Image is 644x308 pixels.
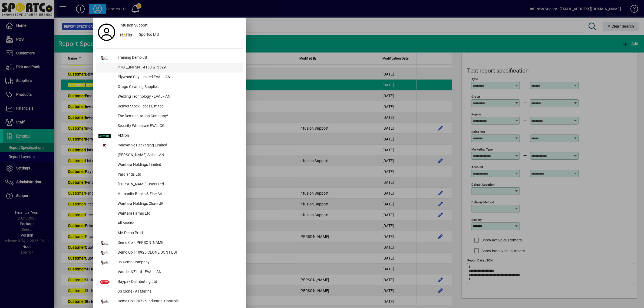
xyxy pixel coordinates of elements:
[117,20,243,30] a: Infusion Support
[113,199,243,209] div: Wantara Holdings Clone JB
[113,160,243,170] div: Wantara Holdings Limited
[113,121,243,131] div: Security Wholesale EVAL CG
[96,209,243,219] button: Wantara Farms Ltd
[96,297,243,306] button: Demo Co 170725 Industrial Controls
[113,228,243,238] div: MA Demo Prod
[96,258,243,267] button: JS Demo Company
[113,267,243,277] div: Vautier NZ Ltd - EVAL - AN
[96,92,243,102] button: Welding Technology - EVAL - AN
[96,53,243,63] button: Training Demo JB
[113,82,243,92] div: Otago Cleaning Supplies
[96,170,243,180] button: Yardlands Ltd
[96,228,243,238] button: MA Demo Prod
[113,92,243,102] div: Welding Technology - EVAL - AN
[96,112,243,121] button: The Demonstration Company*
[96,199,243,209] button: Wantara Holdings Clone JB
[96,121,243,131] button: Security Wholesale EVAL CG
[96,27,117,37] a: Profile
[113,209,243,219] div: Wantara Farms Ltd
[113,258,243,267] div: JS Demo Company
[96,63,243,73] button: PTG __INFSN-14160 &13529
[135,30,243,40] div: Sportco Ltd
[96,102,243,112] button: Denver Stock Feeds Limited
[96,287,243,297] button: JS Clone - All Marine
[96,189,243,199] button: Humanity Books & Fine Arts
[113,219,243,228] div: All Marine
[96,248,243,258] button: Demo Co 110925 CLONE DONT EDIT
[96,238,243,248] button: Demo Co - [PERSON_NAME]
[120,22,148,28] span: Infusion Support
[113,150,243,160] div: [PERSON_NAME] Sales - AN
[96,160,243,170] button: Wantara Holdings Limited
[113,63,243,73] div: PTG __INFSN-14160 &13529
[96,150,243,160] button: [PERSON_NAME] Sales - AN
[113,180,243,189] div: [PERSON_NAME] Doors Ltd
[96,141,243,150] button: Innovative Packaging Limited
[96,267,243,277] button: Vautier NZ Ltd - EVAL - AN
[113,287,243,297] div: JS Clone - All Marine
[113,189,243,199] div: Humanity Books & Fine Arts
[113,53,243,63] div: Training Demo JB
[113,131,243,141] div: Aktron
[113,112,243,121] div: The Demonstration Company*
[96,219,243,228] button: All Marine
[96,82,243,92] button: Otago Cleaning Supplies
[96,277,243,287] button: Baypak Distributing Ltd
[113,73,243,82] div: Plywood City Limited EVAL - AN
[113,238,243,248] div: Demo Co - [PERSON_NAME]
[113,141,243,150] div: Innovative Packaging Limited
[117,30,243,40] button: Sportco Ltd
[113,102,243,112] div: Denver Stock Feeds Limited
[96,73,243,82] button: Plywood City Limited EVAL - AN
[113,248,243,258] div: Demo Co 110925 CLONE DONT EDIT
[113,297,243,306] div: Demo Co 170725 Industrial Controls
[113,277,243,287] div: Baypak Distributing Ltd
[96,131,243,141] button: Aktron
[96,180,243,189] button: [PERSON_NAME] Doors Ltd
[113,170,243,180] div: Yardlands Ltd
